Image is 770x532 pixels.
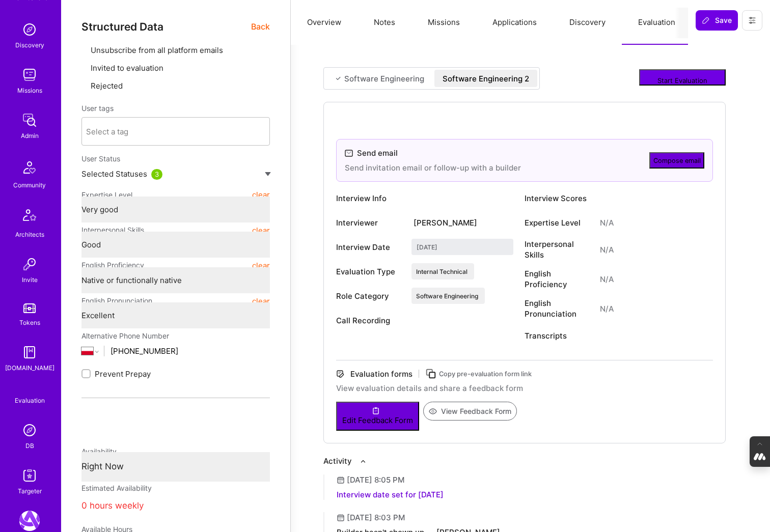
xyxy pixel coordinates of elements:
[414,217,477,228] div: [PERSON_NAME]
[525,239,592,260] div: Interpersonal Skills
[423,402,517,431] a: View Feedback Form
[91,81,123,91] span: Rejected
[423,402,517,421] button: View Feedback Form
[336,217,403,228] div: Interviewer
[347,512,405,523] div: [DATE] 8:03 PM
[678,19,685,27] i: icon Next
[81,256,144,274] span: English Proficiency
[81,103,114,113] label: User tags
[5,362,54,373] div: [DOMAIN_NAME]
[91,45,223,55] span: Unsubscribe from all platform emails
[21,130,39,141] div: Admin
[81,497,270,514] div: 0 hours weekly
[19,254,40,274] img: Invite
[265,172,271,176] img: caret
[525,217,592,228] div: Expertise Level
[336,402,419,431] button: Edit Feedback Form
[81,221,144,239] span: Interpersonal Skills
[19,465,40,486] img: Skill Targeter
[525,330,592,341] div: Transcripts
[347,474,404,485] div: [DATE] 8:05 PM
[336,291,403,301] div: Role Category
[13,180,46,190] div: Community
[696,10,738,31] button: Save
[251,20,270,33] span: Back
[258,129,263,134] i: icon Chevron
[81,479,270,497] div: Estimated Availability
[17,155,42,180] img: Community
[336,242,403,253] div: Interview Date
[252,221,270,239] button: clear
[81,331,169,340] span: Alternative Phone Number
[25,440,34,451] div: DB
[17,511,42,531] a: A.Team: Leading A.Team's Marketing & DemandGen
[19,511,40,531] img: A.Team: Leading A.Team's Marketing & DemandGen
[15,229,44,240] div: Architects
[81,186,132,204] span: Expertise Level
[15,40,44,50] div: Discovery
[81,20,163,33] span: Structured Data
[639,69,726,86] button: Start Evaluation
[336,383,713,394] div: View evaluation details and share a feedback form
[151,169,162,180] div: 3
[81,154,120,163] span: User Status
[81,169,147,179] span: Selected Statuses
[600,303,614,314] div: N/A
[525,298,592,319] div: English Pronunciation
[600,244,614,255] div: N/A
[443,73,529,84] div: Software Engineering 2
[81,442,270,461] div: Availability
[17,85,42,96] div: Missions
[345,162,521,173] div: Send invitation email or follow-up with a builder
[95,369,151,379] span: Prevent Prepay
[252,186,270,204] button: clear
[357,148,398,158] div: Send email
[336,190,525,206] div: Interview Info
[649,152,704,169] button: Compose email
[425,368,437,380] i: icon Copy
[86,126,128,137] div: Select a tag
[81,292,152,310] span: English Pronunciation
[19,65,40,85] img: teamwork
[19,110,40,130] img: admin teamwork
[19,342,40,362] img: guide book
[17,205,42,229] img: Architects
[91,63,163,73] span: Invited to evaluation
[19,19,40,40] img: discovery
[23,303,36,313] img: tokens
[111,338,270,364] input: +1 (000) 000-0000
[350,369,413,379] div: Evaluation forms
[337,489,444,500] div: Interview date set for [DATE]
[439,369,532,379] div: Copy pre-evaluation form link
[525,190,713,206] div: Interview Scores
[702,15,732,25] span: Save
[525,268,592,290] div: English Proficiency
[344,73,424,84] div: Software Engineering
[19,317,40,328] div: Tokens
[26,387,34,395] i: icon SelectionTeam
[22,274,38,285] div: Invite
[15,395,45,406] div: Evaluation
[336,315,403,326] div: Call Recording
[600,274,614,285] div: N/A
[600,217,614,228] div: N/A
[336,266,403,277] div: Evaluation Type
[323,456,352,466] div: Activity
[252,256,270,274] button: clear
[19,420,40,440] img: Admin Search
[252,292,270,310] button: clear
[18,486,42,496] div: Targeter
